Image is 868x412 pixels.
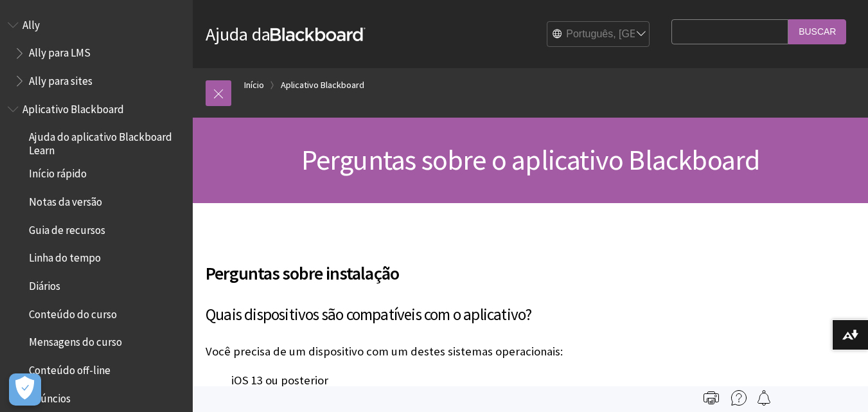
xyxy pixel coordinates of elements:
[731,390,747,406] img: More help
[756,390,772,406] img: Follow this page
[206,22,366,46] a: Ajuda daBlackboard
[22,98,124,116] span: Aplicativo Blackboard
[29,359,111,377] span: Conteúdo off-line
[29,332,122,349] span: Mensagens do curso
[29,42,91,60] span: Ally para LMS
[22,14,40,31] span: Ally
[29,388,71,405] span: Anúncios
[206,372,665,406] p: iOS 13 ou posterior Android 11 ou posterior
[29,127,184,157] span: Ajuda do aplicativo Blackboard Learn
[270,28,366,41] strong: Blackboard
[29,303,117,321] span: Conteúdo do curso
[29,247,101,265] span: Linha do tempo
[281,77,364,93] a: Aplicativo Blackboard
[29,219,105,237] span: Guia de recursos
[29,163,87,181] span: Início rápido
[704,390,719,406] img: Print
[301,142,760,177] span: Perguntas sobre o aplicativo Blackboard
[8,14,185,92] nav: Book outline for Anthology Ally Help
[29,70,93,87] span: Ally para sites
[29,275,60,292] span: Diários
[206,244,665,287] h2: Perguntas sobre instalação
[244,77,264,93] a: Início
[788,19,846,44] input: Buscar
[547,22,650,48] select: Site Language Selector
[9,373,41,406] button: Abrir preferências
[206,303,665,327] h3: Quais dispositivos são compatíveis com o aplicativo?
[206,343,665,360] p: Você precisa de um dispositivo com um destes sistemas operacionais:
[29,191,102,208] span: Notas da versão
